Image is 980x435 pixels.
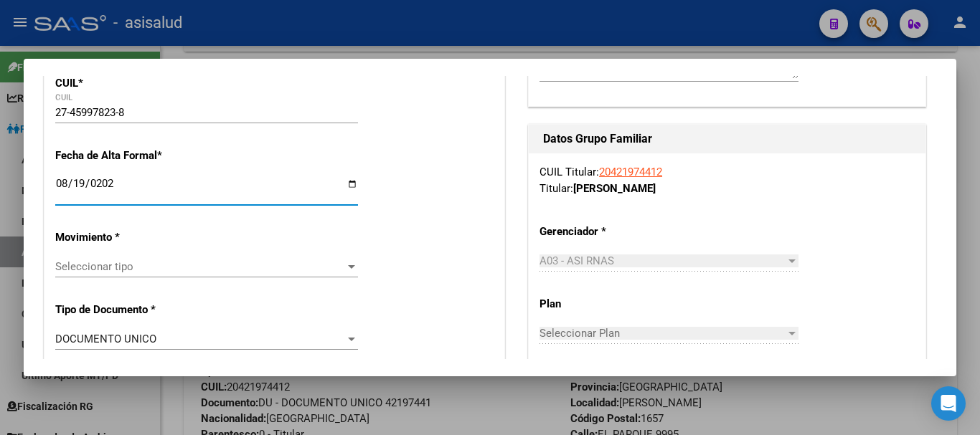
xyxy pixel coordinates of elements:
[599,166,662,178] a: 20421974412
[55,333,156,345] span: DOCUMENTO UNICO
[55,75,187,92] p: CUIL
[931,386,966,421] div: Open Intercom Messenger
[540,164,915,196] div: CUIL Titular: Titular:
[55,148,187,164] p: Fecha de Alta Formal
[573,182,656,195] strong: [PERSON_NAME]
[540,254,614,267] span: A03 - ASI RNAS
[540,296,652,312] p: Plan
[540,327,786,340] span: Seleccionar Plan
[55,260,345,273] span: Seleccionar tipo
[543,130,911,148] h1: Datos Grupo Familiar
[55,229,187,246] p: Movimiento *
[540,224,652,240] p: Gerenciador *
[55,302,187,318] p: Tipo de Documento *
